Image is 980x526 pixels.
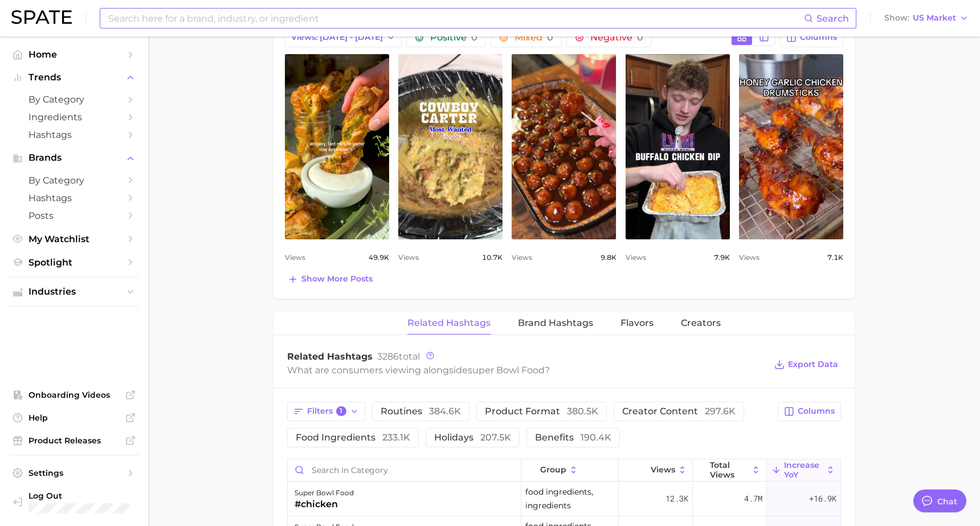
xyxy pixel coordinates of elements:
[637,32,643,43] span: 0
[288,482,840,516] button: super bowl food#chickenfood ingredients, ingredients12.3k4.7m+16.9k
[28,257,120,268] span: Spotlight
[28,153,120,163] span: Brands
[9,69,139,86] button: Trends
[429,406,461,417] span: 384.6k
[430,33,477,42] span: Positive
[285,271,375,287] button: Show more posts
[9,487,139,517] a: Log out. Currently logged in with e-mail marissa.callender@digitas.com.
[369,251,389,264] span: 49.9k
[471,32,477,43] span: 0
[771,357,841,373] button: Export Data
[301,274,373,284] span: Show more posts
[601,251,616,264] span: 9.8k
[377,351,420,362] span: total
[798,406,835,416] span: Columns
[11,10,72,24] img: SPATE
[9,464,139,482] a: Settings
[9,46,139,63] a: Home
[884,15,909,21] span: Show
[295,486,354,500] div: super bowl food
[518,318,593,328] span: Brand Hashtags
[9,126,139,144] a: Hashtags
[381,407,461,416] span: routines
[28,94,120,105] span: by Category
[9,409,139,426] a: Help
[705,406,736,417] span: 297.6k
[407,318,491,328] span: Related Hashtags
[514,33,553,42] span: Mixed
[9,207,139,225] a: Posts
[9,172,139,189] a: by Category
[9,189,139,207] a: Hashtags
[767,459,840,482] button: increase YoY
[521,459,619,482] button: group
[336,406,346,417] span: 1
[382,432,410,443] span: 233.1k
[287,362,766,378] div: What are consumers viewing alongside ?
[28,129,120,140] span: Hashtags
[9,91,139,108] a: by Category
[287,402,365,421] button: Filters1
[28,210,120,221] span: Posts
[693,459,767,482] button: Total Views
[485,407,598,416] span: product format
[816,13,849,24] span: Search
[285,251,305,264] span: Views
[9,108,139,126] a: Ingredients
[744,492,762,505] span: 4.7m
[622,407,736,416] span: creator content
[9,283,139,300] button: Industries
[28,287,120,297] span: Industries
[9,230,139,248] a: My Watchlist
[285,28,402,47] button: Views: [DATE] - [DATE]
[739,251,759,264] span: Views
[512,251,532,264] span: Views
[665,492,688,505] span: 12.3k
[398,251,419,264] span: Views
[28,175,120,186] span: by Category
[28,72,120,83] span: Trends
[28,49,120,60] span: Home
[881,11,971,26] button: ShowUS Market
[788,360,838,369] span: Export Data
[9,149,139,166] button: Brands
[9,386,139,403] a: Onboarding Videos
[784,460,823,479] span: increase YoY
[377,351,399,362] span: 3286
[535,433,611,442] span: benefits
[9,254,139,271] a: Spotlight
[681,318,721,328] span: Creators
[714,251,730,264] span: 7.9k
[590,33,643,42] span: Negative
[28,390,120,400] span: Onboarding Videos
[107,9,804,28] input: Search here for a brand, industry, or ingredient
[809,492,836,505] span: +16.9k
[28,435,120,446] span: Product Releases
[827,251,843,264] span: 7.1k
[307,406,346,417] span: Filters
[9,432,139,449] a: Product Releases
[913,15,956,21] span: US Market
[619,459,693,482] button: Views
[780,28,843,47] button: Columns
[800,32,837,42] span: Columns
[28,413,120,423] span: Help
[28,468,120,478] span: Settings
[480,432,511,443] span: 207.5k
[547,32,553,43] span: 0
[28,112,120,123] span: Ingredients
[296,433,410,442] span: food ingredients
[28,193,120,203] span: Hashtags
[482,251,503,264] span: 10.7k
[291,32,383,42] span: Views: [DATE] - [DATE]
[651,465,675,474] span: Views
[567,406,598,417] span: 380.5k
[778,402,841,421] button: Columns
[288,459,521,481] input: Search in category
[710,460,749,479] span: Total Views
[581,432,611,443] span: 190.4k
[620,318,654,328] span: Flavors
[540,465,566,474] span: group
[295,498,354,511] div: #chicken
[287,351,373,362] span: Related Hashtags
